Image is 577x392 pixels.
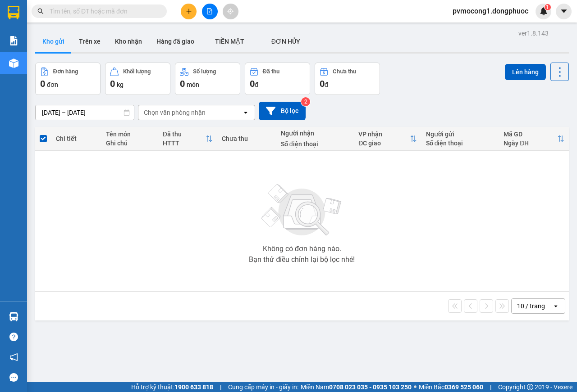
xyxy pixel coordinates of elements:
[180,78,185,89] span: 0
[552,302,559,310] svg: open
[320,78,325,89] span: 0
[163,131,206,138] div: Đã thu
[9,373,18,382] span: message
[242,109,249,116] svg: open
[227,8,234,14] span: aim
[504,140,557,147] div: Ngày ĐH
[228,382,298,392] span: Cung cấp máy in - giấy in:
[560,7,568,15] span: caret-down
[174,383,213,391] strong: 1900 633 818
[158,127,217,151] th: Toggle SortBy
[257,179,347,242] img: svg+xml;base64,PHN2ZyBjbGFzcz0ibGlzdC1wbHVnX19zdmciIHhtbG5zPSJodHRwOi8vd3d3LnczLm9yZy8yMDAwL3N2Zy...
[56,135,97,142] div: Chi tiết
[53,68,78,75] div: Đơn hàng
[9,312,18,321] img: warehouse-icon
[527,384,533,390] span: copyright
[358,131,409,138] div: VP nhận
[271,38,300,45] span: ĐƠN HỦY
[37,8,44,14] span: search
[517,302,545,311] div: 10 / trang
[281,140,350,148] div: Số điện thoại
[245,63,310,95] button: Đã thu0đ
[255,81,258,88] span: đ
[358,140,409,147] div: ĐC giao
[108,31,149,52] button: Kho nhận
[131,382,213,392] span: Hỗ trợ kỹ thuật:
[426,131,495,138] div: Người gửi
[354,127,421,151] th: Toggle SortBy
[315,63,380,95] button: Chưa thu0đ
[9,36,18,45] img: solution-icon
[35,31,72,52] button: Kho gửi
[249,256,355,263] div: Bạn thử điều chỉnh lại bộ lọc nhé!
[8,6,19,19] img: logo-vxr
[106,140,154,147] div: Ghi chú
[325,81,328,88] span: đ
[263,245,341,252] div: Không có đơn hàng nào.
[36,105,134,120] input: Select a date range.
[301,97,310,106] sup: 2
[263,68,279,75] div: Đã thu
[117,81,124,88] span: kg
[556,4,572,19] button: caret-down
[499,127,569,151] th: Toggle SortBy
[163,140,206,147] div: HTTT
[518,28,549,38] div: ver 1.8.143
[222,135,272,142] div: Chưa thu
[123,68,151,75] div: Khối lượng
[215,38,244,45] span: TIỀN MẶT
[414,385,417,389] span: ⚪️
[490,382,491,392] span: |
[72,31,108,52] button: Trên xe
[9,353,18,361] span: notification
[106,131,154,138] div: Tên món
[175,63,240,95] button: Số lượng0món
[250,78,255,89] span: 0
[144,108,206,117] div: Chọn văn phòng nhận
[445,5,536,17] span: pvmocong1.dongphuoc
[9,59,18,68] img: warehouse-icon
[47,81,58,88] span: đơn
[220,382,221,392] span: |
[329,383,412,391] strong: 0708 023 035 - 0935 103 250
[545,4,551,10] sup: 1
[9,333,18,341] span: question-circle
[444,383,483,391] strong: 0369 525 060
[193,68,216,75] div: Số lượng
[540,7,548,15] img: icon-new-feature
[206,8,213,14] span: file-add
[202,4,218,19] button: file-add
[333,68,356,75] div: Chưa thu
[505,64,546,80] button: Lên hàng
[186,8,192,14] span: plus
[187,81,199,88] span: món
[426,140,495,147] div: Số điện thoại
[281,130,350,137] div: Người nhận
[259,102,306,120] button: Bộ lọc
[546,4,549,10] span: 1
[40,78,45,89] span: 0
[149,31,201,52] button: Hàng đã giao
[419,382,483,392] span: Miền Bắc
[181,4,197,19] button: plus
[50,6,156,16] input: Tìm tên, số ĐT hoặc mã đơn
[110,78,115,89] span: 0
[223,4,238,19] button: aim
[35,63,101,95] button: Đơn hàng0đơn
[301,382,412,392] span: Miền Nam
[504,131,557,138] div: Mã GD
[105,63,170,95] button: Khối lượng0kg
